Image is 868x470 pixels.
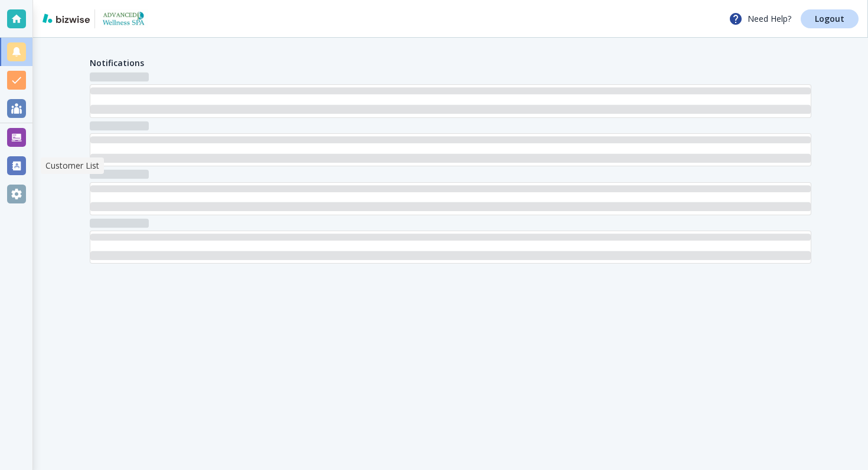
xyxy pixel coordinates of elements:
h4: Notifications [90,57,144,69]
img: bizwise [43,14,90,23]
p: Customer List [45,160,99,172]
img: Advanced Wellness Spa [100,9,148,28]
p: Logout [815,15,844,23]
p: Need Help? [729,12,791,26]
a: Logout [801,9,859,28]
